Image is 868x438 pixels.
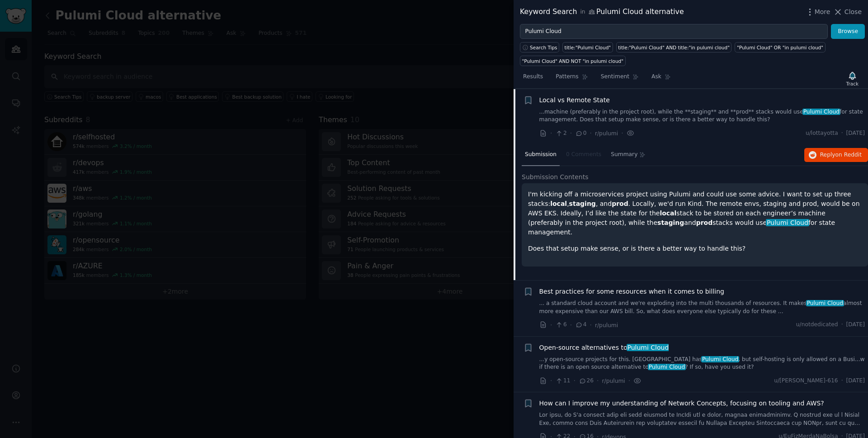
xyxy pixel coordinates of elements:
[843,69,862,88] button: Track
[550,320,552,330] span: ·
[520,6,684,18] div: Keyword Search Pulumi Cloud alternative
[528,244,862,253] p: Does that setup make sense, or is there a better way to handle this?
[737,44,823,51] div: "Pulumi Cloud" OR "in pulumi cloud"
[701,356,739,362] span: Pulumi Cloud
[556,73,578,81] span: Patterns
[598,70,642,88] a: Sentiment
[602,378,625,384] span: r/pulumi
[562,42,613,52] a: title:"Pulumi Cloud"
[520,42,559,52] button: Search Tips
[597,376,599,386] span: ·
[555,321,566,329] span: 6
[520,24,828,39] input: Try a keyword related to your business
[539,411,865,427] a: Lor ipsu, do S'a consect adip eli sedd eiusmod te IncIdi utl e dolor, magnaa enimadminimv. Q nost...
[522,172,589,182] span: Submission Contents
[841,377,843,385] span: ·
[846,321,865,329] span: [DATE]
[806,129,838,138] span: u/lottayotta
[539,95,610,105] a: Local vs Remote State
[601,73,629,81] span: Sentiment
[570,320,572,330] span: ·
[590,129,592,138] span: ·
[565,44,611,51] div: title:"Pulumi Cloud"
[579,377,594,385] span: 26
[555,377,570,385] span: 11
[774,377,838,385] span: u/[PERSON_NAME]-616
[574,376,576,386] span: ·
[539,343,669,352] a: Open-source alternatives toPulumi Cloud
[804,148,868,162] button: Replyon Reddit
[833,7,862,17] button: Close
[628,376,630,386] span: ·
[595,322,618,328] span: r/pulumi
[841,321,843,329] span: ·
[648,364,686,370] span: Pulumi Cloud
[525,151,557,159] span: Submission
[627,344,670,351] span: Pulumi Cloud
[651,73,661,81] span: Ask
[820,151,862,159] span: Reply
[539,287,724,296] a: Best practices for some resources when it comes to billing
[796,321,838,329] span: u/notdedicated
[570,129,572,138] span: ·
[539,399,824,408] a: How can I improve my understanding of Network Concepts, focusing on tooling and AWS?
[539,356,865,371] a: ...y open-source projects for this. [GEOGRAPHIC_DATA] hasPulumi Cloud, but self-hosting is only a...
[550,376,552,386] span: ·
[766,219,809,226] span: Pulumi Cloud
[520,56,626,66] a: "Pulumi Cloud" AND NOT "in pulumi cloud"
[802,109,840,115] span: Pulumi Cloud
[539,343,669,352] span: Open-source alternatives to
[831,24,865,39] button: Browse
[595,130,618,137] span: r/pulumi
[618,44,730,51] div: title:"Pulumi Cloud" AND title:"in pulumi cloud"
[805,7,830,17] button: More
[735,42,825,52] a: "Pulumi Cloud" OR "in pulumi cloud"
[539,300,865,315] a: ... a standard cloud account and we're exploding into the multi thousands of resources. It makesP...
[575,129,586,138] span: 0
[528,190,862,237] p: I'm kicking off a microservices project using Pulumi and could use some advice. I want to set up ...
[590,320,592,330] span: ·
[846,129,865,138] span: [DATE]
[846,81,859,87] div: Track
[575,321,586,329] span: 4
[520,70,546,88] a: Results
[616,42,732,52] a: title:"Pulumi Cloud" AND title:"in pulumi cloud"
[611,151,637,159] span: Summary
[657,219,684,226] strong: staging
[841,129,843,138] span: ·
[846,377,865,385] span: [DATE]
[621,129,623,138] span: ·
[552,70,591,88] a: Patterns
[539,108,865,124] a: ...machine (preferably in the project root), while the **staging** and **prod** stacks would useP...
[835,152,862,158] span: on Reddit
[660,209,676,217] strong: local
[522,58,624,64] div: "Pulumi Cloud" AND NOT "in pulumi cloud"
[569,200,596,207] strong: staging
[648,70,674,88] a: Ask
[696,219,713,226] strong: prod
[550,200,567,207] strong: local
[612,200,628,207] strong: prod
[530,44,557,51] span: Search Tips
[555,129,566,138] span: 2
[815,7,830,17] span: More
[580,8,585,16] span: in
[806,300,844,306] span: Pulumi Cloud
[523,73,543,81] span: Results
[550,129,552,138] span: ·
[844,7,862,17] span: Close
